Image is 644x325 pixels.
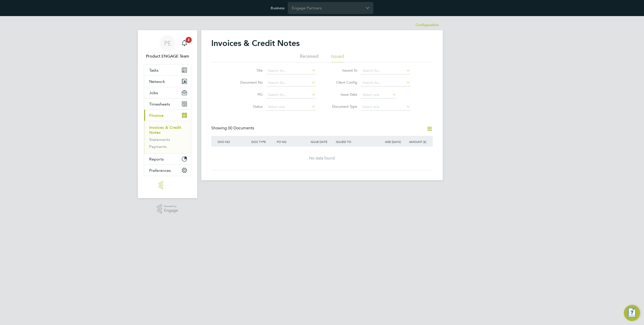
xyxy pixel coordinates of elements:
[144,165,191,176] button: Preferences
[271,6,285,10] label: Business
[275,136,309,147] div: PO NO
[416,20,439,30] li: Configuration
[144,153,191,165] button: Reports
[377,136,402,147] div: AGE (DAYS)
[234,80,263,85] label: Document No
[216,136,250,147] div: DOC NO
[361,103,410,111] input: Select one
[228,126,254,131] span: 00 Documents
[402,136,428,147] div: AMOUNT (£)
[164,208,178,213] span: Engage
[149,137,170,142] a: Statements
[266,103,316,111] input: Select one
[149,144,167,149] a: Payments
[211,38,300,48] h2: Invoices & Credit Notes
[164,204,178,208] span: Powered by
[300,53,318,62] li: Received
[149,157,164,161] span: Reports
[211,126,255,131] div: Showing
[149,79,165,84] span: Network
[266,67,316,74] input: Search for...
[144,110,191,121] button: Finance
[149,102,170,106] span: Timesheets
[149,113,164,118] span: Finance
[234,104,263,109] label: Status
[250,136,275,147] div: DOC TYPE
[149,168,171,173] span: Preferences
[157,204,178,214] a: Powered byEngage
[144,181,191,189] a: Go to home page
[624,305,640,321] button: Engage Resource Center
[335,136,377,147] div: ISSUED TO
[149,90,158,95] span: Jobs
[361,79,410,86] input: Search for...
[164,40,171,46] span: PE
[149,68,158,73] span: Tasks
[331,53,344,62] li: Issued
[144,53,191,59] span: Product ENGAGE Team
[216,156,428,161] div: No data found
[158,181,177,189] img: engage-logo-retina.png
[328,104,357,109] label: Document Type
[266,79,316,86] input: Search for...
[149,125,181,135] a: Invoices & Credit Notes
[328,92,357,97] label: Issue Date
[234,92,263,97] label: PO
[144,65,191,76] a: Tasks
[138,30,197,198] nav: Main navigation
[309,136,335,147] div: ISSUE DATE
[144,121,191,153] div: Finance
[328,68,357,73] label: Issued To
[144,98,191,110] button: Timesheets
[328,80,357,85] label: Client Config
[144,87,191,98] button: Jobs
[234,68,263,73] label: Site
[179,35,189,51] a: 2
[361,91,396,98] input: Select one
[266,91,316,98] input: Search for...
[144,76,191,87] button: Network
[186,37,192,43] span: 2
[144,35,191,59] a: PEProduct ENGAGE Team
[361,67,410,74] input: Search for...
